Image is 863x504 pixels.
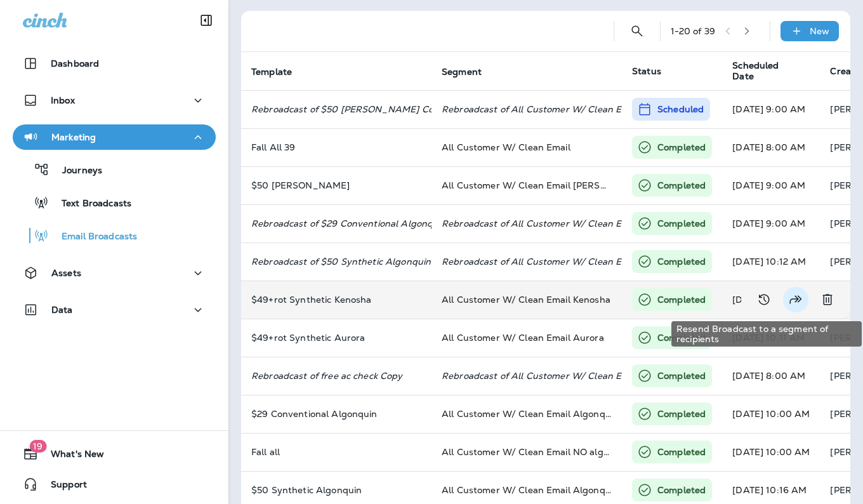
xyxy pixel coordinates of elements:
[810,26,829,36] p: New
[732,60,815,82] span: Scheduled Date
[442,66,498,77] span: Segment
[442,180,652,191] span: All Customer W/ Clean Email Cary
[13,51,216,76] button: Dashboard
[251,256,421,267] p: Rebroadcast of $50 Synthetic Algonquin Copy
[13,472,216,497] button: Support
[29,440,46,453] span: 19
[442,67,482,77] span: Segment
[13,260,216,286] button: Assets
[251,104,421,114] p: Rebroadcast of $50 Cary LOF Copy
[13,222,216,249] button: Email Broadcasts
[13,441,216,467] button: 19What's New
[442,104,612,114] p: Rebroadcast of All Customer W/ Clean Email [PERSON_NAME]
[657,369,706,382] p: Completed
[722,242,820,281] td: [DATE] 10:12 AM
[722,128,820,166] td: [DATE] 8:00 AM
[13,189,216,216] button: Text Broadcasts
[251,371,421,381] p: Rebroadcast of free ac check Copy
[657,293,706,306] p: Completed
[38,449,104,464] span: What's New
[442,371,612,381] p: Rebroadcast of All Customer W/ Clean Email
[442,256,612,267] p: Rebroadcast of All Customer W/ Clean Email Algonquin
[251,142,421,152] p: Fall All 39
[13,156,216,183] button: Journeys
[671,321,862,347] div: Resend Broadcast to a segment of recipients
[722,395,820,433] td: [DATE] 10:00 AM
[722,281,820,319] td: [DATE] 10:11 AM
[722,357,820,395] td: [DATE] 8:00 AM
[38,479,87,494] span: Support
[251,295,421,305] p: $49+rot Synthetic Kenosha
[722,166,820,204] td: [DATE] 9:00 AM
[671,26,715,36] div: 1 - 20 of 39
[442,484,619,496] span: All Customer W/ Clean Email Algonquin
[49,165,102,177] p: Journeys
[13,88,216,113] button: Inbox
[657,446,706,458] p: Completed
[251,485,421,495] p: $50 Synthetic Algonquin
[442,218,612,229] p: Rebroadcast of All Customer W/ Clean Email Algonquin
[657,484,706,496] p: Completed
[657,255,706,268] p: Completed
[442,446,634,458] span: All Customer W/ Clean Email NO algonquin
[251,447,421,457] p: Fall all
[657,179,706,192] p: Completed
[442,142,570,153] span: All Customer W/ Clean Email
[51,132,96,142] p: Marketing
[251,67,292,77] span: Template
[13,124,216,150] button: Marketing
[49,231,137,243] p: Email Broadcasts
[657,103,704,116] p: Scheduled
[188,8,224,33] button: Collapse Sidebar
[51,268,81,278] p: Assets
[657,217,706,230] p: Completed
[722,433,820,471] td: [DATE] 10:00 AM
[51,58,99,69] p: Dashboard
[49,198,131,210] p: Text Broadcasts
[624,18,650,44] button: Search Email Broadcasts
[632,65,661,77] span: Status
[251,180,421,190] p: $50 Cary LOF
[251,333,421,343] p: $49+rot Synthetic Aurora
[442,294,610,305] span: All Customer W/ Clean Email Kenosha
[251,409,421,419] p: $29 Conventional Algonquin
[815,287,840,312] button: Delete Broadcast
[783,287,808,312] button: Resend Broadcast to a segment of recipients
[51,95,75,105] p: Inbox
[13,297,216,322] button: Data
[657,331,706,344] p: Completed
[751,287,777,312] button: View Changelog
[722,204,820,242] td: [DATE] 9:00 AM
[442,332,604,343] span: All Customer W/ Clean Email Aurora
[657,408,706,420] p: Completed
[251,66,308,77] span: Template
[657,141,706,154] p: Completed
[51,305,73,315] p: Data
[722,90,820,128] td: [DATE] 9:00 AM
[251,218,421,229] p: Rebroadcast of $29 Conventional Algonquin Copy
[442,408,619,420] span: All Customer W/ Clean Email Algonquin
[732,60,798,82] span: Scheduled Date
